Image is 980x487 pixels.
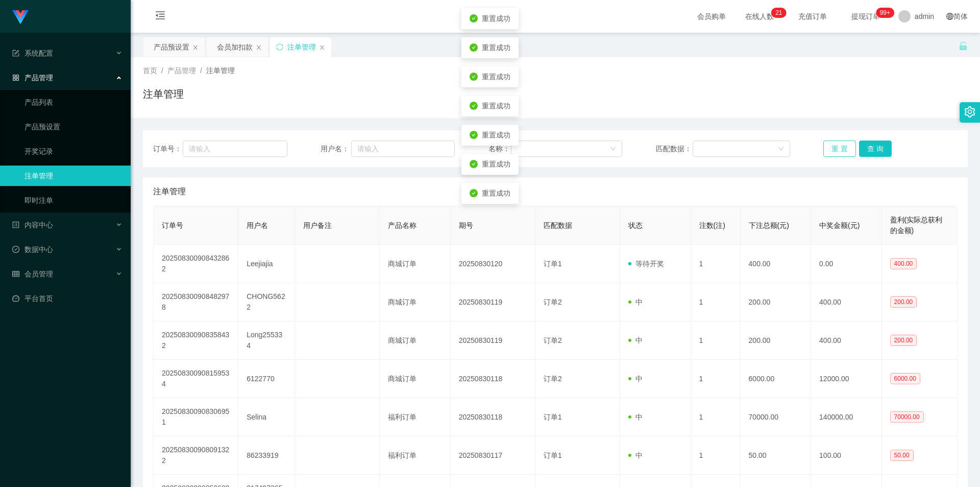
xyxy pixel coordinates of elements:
td: 1 [691,436,741,475]
p: 1 [779,8,782,18]
i: 图标: down [778,146,784,153]
td: 商城订单 [380,245,451,283]
span: 重置成功 [482,14,510,22]
span: 中 [628,413,643,421]
span: 重置成功 [482,43,510,52]
button: 重 置 [823,141,856,157]
span: / [200,66,202,75]
span: 名称： [488,144,511,154]
i: 图标: down [610,146,616,153]
span: 订单1 [544,260,562,268]
td: 1 [691,321,741,360]
span: 70000.00 [890,411,924,423]
span: 400.00 [890,258,917,269]
span: 重置成功 [482,102,510,110]
i: 图标: setting [964,106,975,118]
i: 图标: close [319,44,325,51]
td: 6000.00 [741,360,812,398]
sup: 1017 [876,8,894,18]
span: 系统配置 [12,49,53,57]
td: 140000.00 [811,398,882,436]
td: 1 [691,398,741,436]
td: 商城订单 [380,360,451,398]
img: logo.9652507e.png [12,10,29,25]
td: 商城订单 [380,321,451,360]
a: 即时注单 [24,190,122,211]
span: / [161,66,163,75]
span: 产品名称 [388,221,416,229]
span: 状态 [628,221,643,229]
td: 6122770 [238,360,295,398]
td: 20250830120 [451,245,535,283]
span: 200.00 [890,296,917,308]
p: 2 [775,8,779,18]
td: 50.00 [741,436,812,475]
i: 图标: unlock [959,41,968,51]
span: 充值订单 [793,13,832,20]
td: 福利订单 [380,398,451,436]
h1: 注单管理 [143,86,184,102]
i: 图标: form [12,50,19,57]
a: 开奖记录 [24,141,122,161]
span: 订单2 [544,298,562,306]
span: 提现订单 [846,13,885,20]
span: 6000.00 [890,373,920,384]
input: 请输入 [351,141,455,157]
i: icon: check-circle [470,102,478,110]
td: 400.00 [741,245,812,283]
span: 重置成功 [482,131,510,139]
td: 202508300908358432 [154,321,238,360]
span: 注单管理 [206,66,235,75]
span: 中 [628,451,643,459]
span: 会员管理 [12,270,53,278]
span: 盈利(实际总获利的金额) [890,216,943,235]
td: 400.00 [811,283,882,321]
span: 用户备注 [303,221,332,229]
i: icon: check-circle [470,73,478,81]
i: icon: check-circle [470,14,478,22]
td: 1 [691,283,741,321]
td: 202508300908432862 [154,245,238,283]
span: 200.00 [890,335,917,346]
span: 产品管理 [167,66,196,75]
td: 70000.00 [741,398,812,436]
td: 20250830119 [451,283,535,321]
span: 中 [628,336,643,344]
td: 福利订单 [380,436,451,475]
span: 用户名 [247,221,268,229]
td: 202508300908159534 [154,360,238,398]
td: 商城订单 [380,283,451,321]
i: 图标: profile [12,221,19,228]
span: 中奖金额(元) [819,221,860,229]
span: 重置成功 [482,189,510,197]
span: 订单2 [544,336,562,344]
td: 20250830119 [451,321,535,360]
div: 产品预设置 [154,37,189,57]
a: 产品预设置 [24,117,122,137]
td: CHONG5622 [238,283,295,321]
a: 注单管理 [24,166,122,186]
sup: 21 [771,8,786,18]
button: 查 询 [859,141,892,157]
i: 图标: menu-fold [143,1,178,33]
span: 用户名： [321,144,351,154]
i: icon: check-circle [470,131,478,139]
span: 注单管理 [153,185,186,198]
span: 中 [628,375,643,383]
span: 中 [628,298,643,306]
span: 下注总额(元) [749,221,789,229]
i: icon: check-circle [470,43,478,52]
td: 86233919 [238,436,295,475]
span: 订单2 [544,375,562,383]
td: 20250830118 [451,360,535,398]
div: 会员加扣款 [217,37,253,57]
i: 图标: check-circle-o [12,246,19,253]
td: 20250830118 [451,398,535,436]
i: 图标: global [946,13,953,20]
span: 产品管理 [12,74,53,82]
span: 订单1 [544,413,562,421]
td: 200.00 [741,321,812,360]
td: Selina [238,398,295,436]
span: 订单1 [544,451,562,459]
td: Leejiajia [238,245,295,283]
